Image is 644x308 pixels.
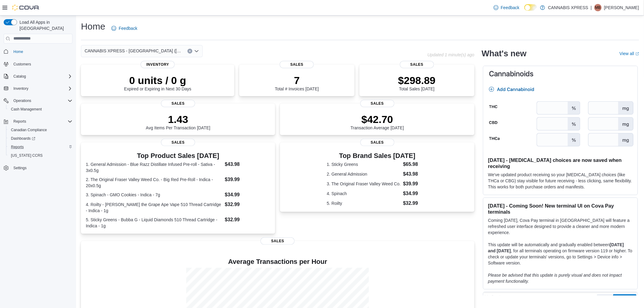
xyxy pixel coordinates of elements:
[81,20,105,33] h1: Home
[488,157,633,169] h3: [DATE] - [MEDICAL_DATA] choices are now saved when receiving
[280,61,314,68] span: Sales
[109,22,140,34] a: Feedback
[13,119,26,124] span: Reports
[11,107,42,112] span: Cash Management
[398,74,436,91] div: Total Sales [DATE]
[327,191,401,197] dt: 4. Spinach
[491,2,522,14] a: Feedback
[360,139,394,146] span: Sales
[620,51,639,56] a: View allExternal link
[161,139,195,146] span: Sales
[604,4,639,11] p: [PERSON_NAME]
[146,113,210,130] div: Avg Items Per Transaction [DATE]
[11,97,72,104] span: Operations
[13,166,26,170] span: Settings
[11,73,28,80] button: Catalog
[327,171,401,177] dt: 2. General Admission
[9,126,49,134] a: Canadian Compliance
[12,5,40,11] img: Cova
[6,143,75,151] button: Reports
[403,180,428,187] dd: $39.99
[13,62,31,67] span: Customers
[524,11,525,11] span: Dark Mode
[548,4,588,11] p: CANNABIS XPRESS
[488,172,633,190] p: We've updated product receiving so your [MEDICAL_DATA] choices (like THCa or CBG) stay visible fo...
[9,152,45,159] a: [US_STATE] CCRS
[9,126,72,134] span: Canadian Compliance
[482,49,527,58] h2: What's new
[9,152,72,159] span: Washington CCRS
[13,74,26,79] span: Catalog
[225,176,271,183] dd: $39.99
[1,84,75,93] button: Inventory
[194,49,199,54] button: Open list of options
[9,143,72,151] span: Reports
[9,135,72,142] span: Dashboards
[327,200,401,206] dt: 5. Roilty
[86,258,470,265] h4: Average Transactions per Hour
[85,47,181,54] span: CANNABIS XPRESS - [GEOGRAPHIC_DATA] ([GEOGRAPHIC_DATA])
[327,152,428,159] h3: Top Brand Sales [DATE]
[6,105,75,114] button: Cash Management
[146,113,210,125] p: 1.43
[6,151,75,160] button: [US_STATE] CCRS
[327,181,401,187] dt: 3. The Original Fraser Valley Weed Co.
[86,201,222,214] dt: 4. Roilty - [PERSON_NAME] the Grape Ape Vape 510 Thread Cartridge - Indica - 1g
[119,25,137,31] span: Feedback
[9,106,44,113] a: Cash Management
[13,98,31,103] span: Operations
[11,48,72,55] span: Home
[488,242,633,266] p: This update will be automatically and gradually enabled between , for all terminals operating on ...
[86,192,222,198] dt: 3. Spinach - GMO Cookies - Indica - 7g
[403,161,428,168] dd: $65.98
[86,177,222,189] dt: 2. The Original Fraser Valley Weed Co. - Big Red Pre-Roll - Indica - 20x0.5g
[594,4,602,11] div: Maggie Baillargeon
[11,164,29,172] a: Settings
[635,52,639,56] svg: External link
[351,113,404,125] p: $42.70
[501,5,520,11] span: Feedback
[360,100,394,107] span: Sales
[11,61,33,68] a: Customers
[6,134,75,143] a: Dashboards
[403,190,428,197] dd: $34.99
[488,273,622,284] em: Please be advised that this update is purely visual and does not impact payment functionality.
[225,201,271,208] dd: $32.99
[6,126,75,134] button: Canadian Compliance
[398,74,436,86] p: $298.89
[9,143,26,151] a: Reports
[403,170,428,178] dd: $43.98
[11,118,72,125] span: Reports
[11,85,72,92] span: Inventory
[17,19,72,31] span: Load All Apps in [GEOGRAPHIC_DATA]
[400,61,434,68] span: Sales
[1,72,75,81] button: Catalog
[11,97,34,104] button: Operations
[1,96,75,105] button: Operations
[11,164,72,172] span: Settings
[124,74,191,86] p: 0 units / 0 g
[488,217,633,236] p: Coming [DATE], Cova Pay terminal in [GEOGRAPHIC_DATA] will feature a refreshed user interface des...
[141,61,175,68] span: Inventory
[11,136,35,141] span: Dashboards
[11,145,24,149] span: Reports
[591,4,592,11] p: |
[351,113,404,130] div: Transaction Average [DATE]
[4,45,72,188] nav: Complex example
[327,161,401,167] dt: 1. Sticky Greens
[124,74,191,91] div: Expired or Expiring in Next 30 Days
[11,60,72,68] span: Customers
[11,73,72,80] span: Catalog
[9,135,38,142] a: Dashboards
[13,49,23,54] span: Home
[86,217,222,229] dt: 5. Sticky Greens - Bubba G - Liquid Diamonds 510 Thread Cartridge - Indica - 1g
[11,128,47,132] span: Canadian Compliance
[1,117,75,126] button: Reports
[225,216,271,223] dd: $32.99
[13,86,28,91] span: Inventory
[524,4,537,11] input: Dark Mode
[11,48,26,55] a: Home
[428,52,474,57] p: Updated 1 minute(s) ago
[86,161,222,173] dt: 1. General Admission - Blue Razz Distillate Infused Pre-roll - Sativa - 3x0.5g
[9,106,72,113] span: Cash Management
